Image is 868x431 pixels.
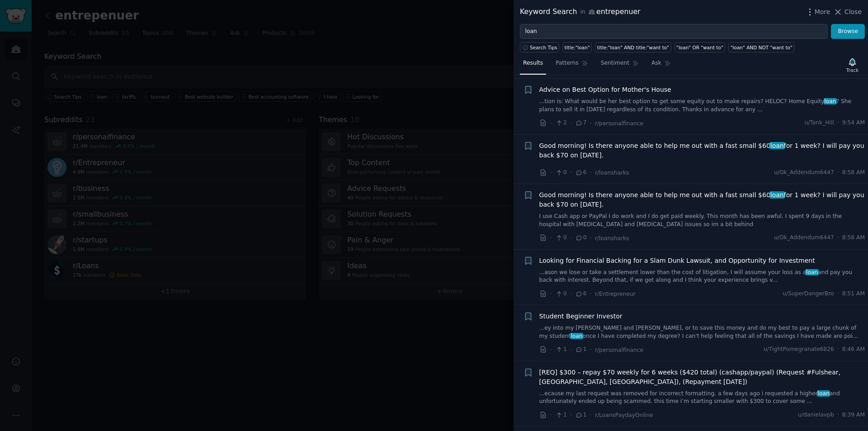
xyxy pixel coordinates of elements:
a: [REQ] $300 – repay $70 weekly for 6 weeks ($420 total) (cashapp/paypal) (Request #Fulshear, [GEOG... [539,368,865,387]
span: 8:39 AM [842,411,865,419]
div: "loan" OR "want to" [676,44,723,51]
a: Sentiment [598,56,642,75]
input: Try a keyword related to your business [520,24,828,39]
span: · [590,118,592,128]
span: loan [570,333,584,339]
span: 8:51 AM [842,290,865,298]
span: r/LoansPaydayOnline [595,412,653,418]
span: u/Ok_Addendum6447 [774,234,834,242]
button: More [805,7,830,17]
span: · [837,411,839,419]
a: Results [520,56,546,75]
span: Results [523,59,543,67]
span: u/danielavpb [798,411,834,419]
span: Good morning! Is there anyone able to help me out with a fast small $60 for 1 week? I will pay yo... [539,190,865,209]
span: Patterns [556,59,578,67]
div: title:"loan" [565,44,590,51]
span: loan [805,269,819,275]
span: · [837,119,839,127]
span: Sentiment [601,59,629,67]
span: · [570,233,572,243]
div: Keyword Search entrepenuer [520,6,641,18]
span: Good morning! Is there anyone able to help me out with a fast small $60 for 1 week? I will pay yo... [539,141,865,160]
span: 9:54 AM [842,119,865,127]
span: 2 [555,119,566,127]
span: r/personalfinance [595,120,643,127]
a: title:"loan" AND title:"want to" [595,42,671,52]
span: 0 [555,234,566,242]
span: u/TightPomegranate6826 [764,346,834,354]
span: Close [844,7,862,17]
span: · [570,168,572,177]
a: Advice on Best Option for Mother's House [539,85,671,95]
span: · [550,289,552,298]
span: 7 [575,119,586,127]
span: 0 [555,290,566,298]
span: loan [769,191,784,199]
span: · [570,118,572,128]
span: loan [817,390,830,397]
span: · [550,410,552,420]
a: title:"loan" [562,42,592,52]
a: Looking for Financial Backing for a Slam Dunk Lawsuit, and Opportunity for Investment [539,256,815,265]
a: Good morning! Is there anyone able to help me out with a fast small $60loanfor 1 week? I will pay... [539,141,865,160]
a: "loan" AND NOT "want to" [728,42,794,52]
span: · [837,290,839,298]
a: Ask [648,56,674,75]
span: 6 [575,290,586,298]
button: Track [843,56,862,75]
span: Ask [651,59,661,67]
span: r/loansharks [595,170,629,176]
span: · [590,233,592,243]
span: 8:46 AM [842,346,865,354]
span: · [550,233,552,243]
span: · [550,168,552,177]
span: 8:58 AM [842,234,865,242]
span: 1 [555,411,566,419]
a: I use Cash app or PayPal I do work and I do get paid weekly. This month has been awful. I spent 9... [539,213,865,228]
span: · [590,410,592,420]
a: Good morning! Is there anyone able to help me out with a fast small $60loanfor 1 week? I will pay... [539,190,865,209]
span: u/SuperDangerBro [783,290,834,298]
span: 0 [555,169,566,177]
button: Search Tips [520,42,559,52]
span: · [550,345,552,355]
span: 6 [575,169,586,177]
span: 1 [575,346,586,354]
span: · [550,118,552,128]
span: loan [824,98,837,104]
span: r/personalfinance [595,347,643,353]
a: ...ey into my [PERSON_NAME] and [PERSON_NAME], or to save this money and do my best to pay a larg... [539,324,865,340]
span: · [590,168,592,177]
span: r/loansharks [595,235,629,242]
span: u/Ok_Addendum6447 [774,169,834,177]
span: 0 [575,234,586,242]
span: · [837,169,839,177]
a: Student Beginner Investor [539,312,623,321]
span: u/Tank_Hill [804,119,834,127]
span: · [590,289,592,298]
span: loan [769,142,784,149]
a: ...ason we lose or take a settlement lower than the cost of litigation, I will assume your loss a... [539,269,865,284]
span: · [837,234,839,242]
span: · [590,345,592,355]
span: · [570,289,572,298]
button: Close [833,7,862,17]
div: title:"loan" AND title:"want to" [597,44,669,51]
span: 1 [575,411,586,419]
span: r/Entrepreneur [595,291,636,297]
a: Patterns [552,56,591,75]
a: "loan" OR "want to" [675,42,726,52]
div: "loan" AND NOT "want to" [731,44,793,51]
span: · [570,345,572,355]
a: ...ecause my last request was removed for incorrect formatting. a few days ago i requested a high... [539,390,865,406]
div: Track [846,67,859,73]
button: Browse [831,24,865,39]
span: 8:58 AM [842,169,865,177]
span: More [815,7,830,17]
span: 1 [555,346,566,354]
span: · [570,410,572,420]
